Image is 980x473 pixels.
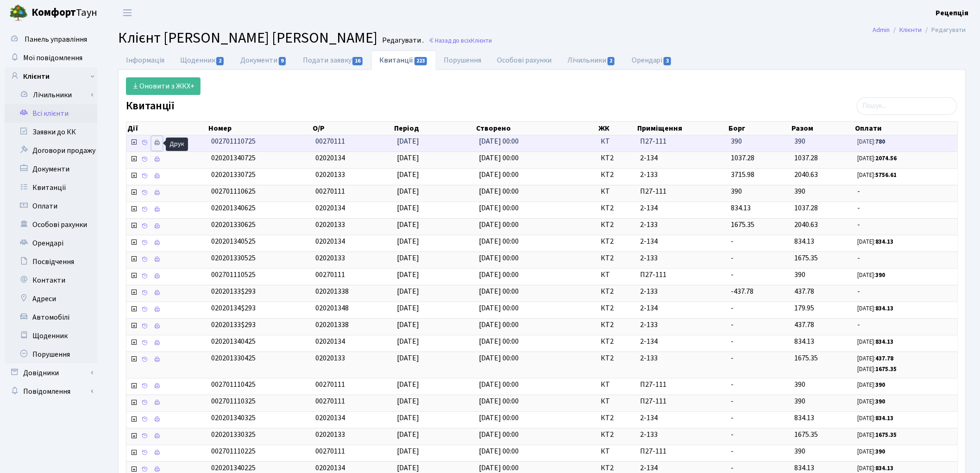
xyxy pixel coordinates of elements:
[876,464,894,473] b: 834.13
[601,153,633,164] span: КТ2
[601,413,633,423] span: КТ2
[279,57,286,65] span: 9
[876,171,897,179] b: 5756.61
[858,238,894,246] small: [DATE]:
[858,220,954,230] span: -
[394,122,476,135] th: Період
[479,170,519,180] span: [DATE] 00:00
[640,253,724,264] span: 2-133
[479,463,519,473] span: [DATE] 00:00
[876,354,894,363] b: 437.78
[640,236,724,247] span: 2-134
[479,413,519,423] span: [DATE] 00:00
[211,136,256,146] span: 002701110725
[876,138,886,146] b: 780
[490,50,560,70] a: Особові рахунки
[608,57,615,65] span: 2
[5,49,97,67] a: Мої повідомлення
[479,220,519,230] span: [DATE] 00:00
[731,320,734,330] span: -
[397,413,420,423] span: [DATE]
[315,463,345,473] span: 02020134
[397,153,420,163] span: [DATE]
[794,303,814,313] span: 179.95
[5,327,97,345] a: Щоденник
[601,203,633,214] span: КТ2
[858,414,894,423] small: [DATE]:
[5,104,97,123] a: Всі клієнти
[601,236,633,247] span: КТ2
[31,5,97,21] span: Таун
[876,365,897,373] b: 1675.35
[791,122,854,135] th: Разом
[479,136,519,146] span: [DATE] 00:00
[560,50,624,70] a: Лічильники
[397,396,420,406] span: [DATE]
[397,379,420,390] span: [DATE]
[794,429,818,440] span: 1675.35
[640,396,724,407] span: П27-111
[900,25,922,35] a: Клієнти
[794,396,805,406] span: 390
[397,136,420,146] span: [DATE]
[636,122,728,135] th: Приміщення
[479,446,519,456] span: [DATE] 00:00
[5,234,97,252] a: Орендарі
[479,186,519,196] span: [DATE] 00:00
[211,413,256,423] span: 020201340325
[858,186,954,197] span: -
[794,413,814,423] span: 834.13
[601,336,633,347] span: КТ2
[731,303,734,313] span: -
[172,50,232,70] a: Щоденник
[936,8,969,18] b: Рецепція
[352,57,363,65] span: 16
[857,97,957,115] input: Пошук...
[601,320,633,330] span: КТ2
[315,396,345,406] span: 00270111
[9,4,28,22] img: logo.png
[794,170,818,180] span: 2040.63
[315,270,345,280] span: 00270111
[216,57,224,65] span: 2
[728,122,791,135] th: Борг
[211,379,256,390] span: 002701110425
[479,303,519,313] span: [DATE] 00:00
[315,413,345,423] span: 02020134
[640,286,724,297] span: 2-133
[5,197,97,215] a: Оплати
[859,20,980,40] nav: breadcrumb
[601,303,633,314] span: КТ2
[479,153,519,163] span: [DATE] 00:00
[428,36,492,45] a: Назад до всіхКлієнти
[5,141,97,160] a: Договори продажу
[601,186,633,197] span: КТ
[601,253,633,264] span: КТ2
[479,353,519,363] span: [DATE] 00:00
[397,429,420,440] span: [DATE]
[25,34,87,44] span: Панель управління
[664,57,671,65] span: 3
[380,36,424,45] small: Редагувати .
[601,396,633,407] span: КТ
[731,270,734,280] span: -
[397,463,420,473] span: [DATE]
[597,122,636,135] th: ЖК
[371,50,436,70] a: Квитанції
[858,381,886,389] small: [DATE]:
[858,320,954,330] span: -
[315,220,345,230] span: 02020133
[207,122,312,135] th: Номер
[858,365,897,373] small: [DATE]:
[471,36,492,45] span: Клієнти
[731,413,734,423] span: -
[601,353,633,364] span: КТ2
[315,236,345,246] span: 02020134
[315,320,349,330] span: 020201338
[640,203,724,214] span: 2-134
[876,271,886,279] b: 390
[794,270,805,280] span: 390
[479,236,519,246] span: [DATE] 00:00
[5,30,97,49] a: Панель управління
[876,338,894,346] b: 834.13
